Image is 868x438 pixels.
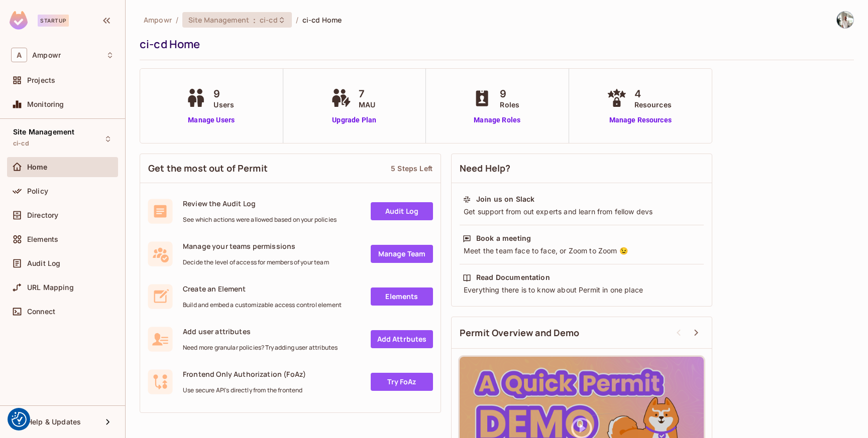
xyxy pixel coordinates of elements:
[470,115,524,125] a: Manage Roles
[176,15,178,25] li: /
[476,272,550,282] div: Read Documentation
[500,86,519,101] span: 9
[500,99,519,110] span: Roles
[371,373,433,391] a: Try FoAz
[183,327,338,336] span: Add user attributes
[371,202,433,220] a: Audit Log
[476,233,531,243] div: Book a meeting
[371,330,433,348] a: Add Attrbutes
[183,301,342,309] span: Build and embed a customizable access control element
[13,139,29,148] span: ci-cd
[183,386,306,394] span: Use secure API's directly from the frontend
[213,86,234,101] span: 9
[11,48,27,62] span: A
[359,99,375,110] span: MAU
[27,308,55,316] span: Connect
[183,216,337,224] span: See which actions were allowed based on your policies
[391,164,432,173] div: 5 Steps Left
[183,284,342,294] span: Create an Element
[27,187,48,195] span: Policy
[10,11,28,30] img: SReyMgAAAABJRU5ErkJggg==
[183,369,306,379] span: Frontend Only Authorization (FoAz)
[183,199,337,208] span: Review the Audit Log
[183,344,338,352] span: Need more granular policies? Try adding user attributes
[837,12,853,28] img: Ali Samei
[27,211,58,219] span: Directory
[302,15,342,25] span: ci-cd Home
[460,327,580,339] span: Permit Overview and Demo
[183,115,239,125] a: Manage Users
[148,162,268,175] span: Get the most out of Permit
[371,245,433,263] a: Manage Team
[183,258,329,266] span: Decide the level of access for members of your team
[634,86,672,101] span: 4
[188,15,249,25] span: Site Management
[183,241,329,251] span: Manage your teams permissions
[27,76,55,84] span: Projects
[38,15,69,27] div: Startup
[296,15,298,25] li: /
[27,283,74,291] span: URL Mapping
[634,99,672,110] span: Resources
[253,16,256,24] span: :
[213,99,234,110] span: Users
[463,285,701,295] div: Everything there is to know about Permit in one place
[27,100,64,108] span: Monitoring
[13,128,74,136] span: Site Management
[27,259,60,267] span: Audit Log
[27,235,58,243] span: Elements
[476,194,534,204] div: Join us on Slack
[329,115,380,125] a: Upgrade Plan
[260,15,278,25] span: ci-cd
[460,162,511,175] span: Need Help?
[359,86,375,101] span: 7
[463,207,701,217] div: Get support from out experts and learn from fellow devs
[144,15,172,25] span: the active workspace
[463,246,701,256] div: Meet the team face to face, or Zoom to Zoom 😉
[12,412,27,427] img: Revisit consent button
[604,115,677,125] a: Manage Resources
[27,418,81,426] span: Help & Updates
[371,287,433,306] a: Elements
[140,37,849,52] div: ci-cd Home
[32,51,61,59] span: Workspace: Ampowr
[27,163,48,171] span: Home
[12,412,27,427] button: Consent Preferences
